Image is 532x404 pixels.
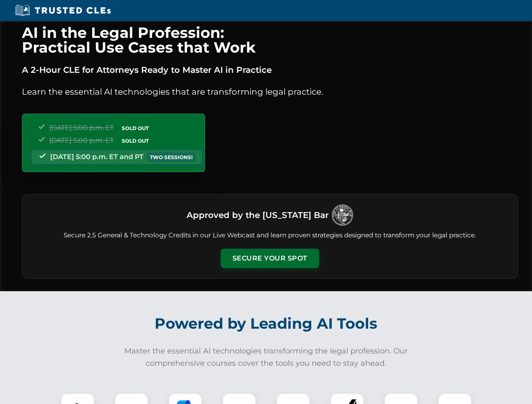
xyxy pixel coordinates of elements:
h3: Approved by the [US_STATE] Bar [187,207,329,223]
span: [DATE] 5:00 p.m. ET [49,124,114,132]
p: Secure 2.5 General & Technology Credits in our Live Webcast and learn proven strategies designed ... [32,231,508,240]
h1: AI in the Legal Profession: Practical Use Cases that Work [22,25,518,55]
h2: Powered by Leading AI Tools [33,309,500,338]
p: A 2-Hour CLE for Attorneys Ready to Master AI in Practice [22,63,518,77]
button: Secure Your Spot [221,249,319,268]
span: SOLD OUT [119,124,152,133]
p: Master the essential AI technologies transforming the legal profession. Our comprehensive courses... [119,345,414,369]
img: Trusted CLEs [13,4,113,17]
p: Learn the essential AI technologies that are transforming legal practice. [22,85,518,98]
span: [DATE] 5:00 p.m. ET [49,136,114,144]
img: Logo [332,205,353,226]
span: SOLD OUT [119,136,152,145]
